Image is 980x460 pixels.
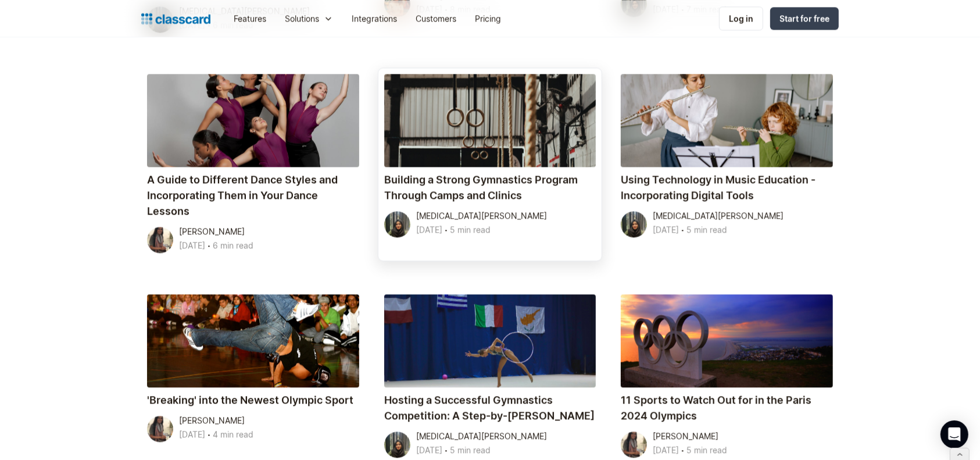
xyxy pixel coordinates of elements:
[276,5,342,31] div: Solutions
[285,12,319,24] div: Solutions
[141,10,210,27] a: home
[147,172,359,219] h4: A Guide to Different Dance Styles and Incorporating Them in Your Dance Lessons
[384,392,596,423] h4: Hosting a Successful Gymnastics Competition: A Step-by-[PERSON_NAME]
[615,68,839,261] a: Using Technology in Music Education - Incorporating Digital Tools[MEDICAL_DATA][PERSON_NAME][DATE...
[679,443,686,459] div: ‧
[205,427,213,444] div: ‧
[686,223,727,237] div: 5 min read
[378,68,602,261] a: Building a Strong Gymnastics Program Through Camps and Clinics[MEDICAL_DATA][PERSON_NAME][DATE]‧5...
[621,392,833,423] h4: 11 Sports to Watch Out for in the Paris 2024 Olympics
[653,209,784,223] div: [MEDICAL_DATA][PERSON_NAME]
[384,172,596,203] h4: Building a Strong Gymnastics Program Through Camps and Clinics
[450,443,491,457] div: 5 min read
[342,5,406,31] a: Integrations
[450,223,491,237] div: 5 min read
[779,12,829,24] div: Start for free
[466,5,510,31] a: Pricing
[442,223,450,239] div: ‧
[686,443,727,457] div: 5 min read
[179,238,205,252] div: [DATE]
[416,223,442,237] div: [DATE]
[416,443,442,457] div: [DATE]
[679,223,686,239] div: ‧
[179,224,245,238] div: [PERSON_NAME]
[147,392,359,408] h4: 'Breaking' into the Newest Olympic Sport
[621,172,833,203] h4: Using Technology in Music Education - Incorporating Digital Tools
[770,7,839,30] a: Start for free
[442,443,450,459] div: ‧
[653,223,679,237] div: [DATE]
[653,429,718,443] div: [PERSON_NAME]
[416,429,547,443] div: [MEDICAL_DATA][PERSON_NAME]
[416,209,547,223] div: [MEDICAL_DATA][PERSON_NAME]
[205,238,213,255] div: ‧
[213,427,253,441] div: 4 min read
[653,443,679,457] div: [DATE]
[224,5,276,31] a: Features
[179,413,245,427] div: [PERSON_NAME]
[141,68,365,261] a: A Guide to Different Dance Styles and Incorporating Them in Your Dance Lessons[PERSON_NAME][DATE]...
[940,420,968,448] div: Open Intercom Messenger
[729,12,753,24] div: Log in
[213,238,253,252] div: 6 min read
[179,427,205,441] div: [DATE]
[406,5,466,31] a: Customers
[719,6,763,30] a: Log in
